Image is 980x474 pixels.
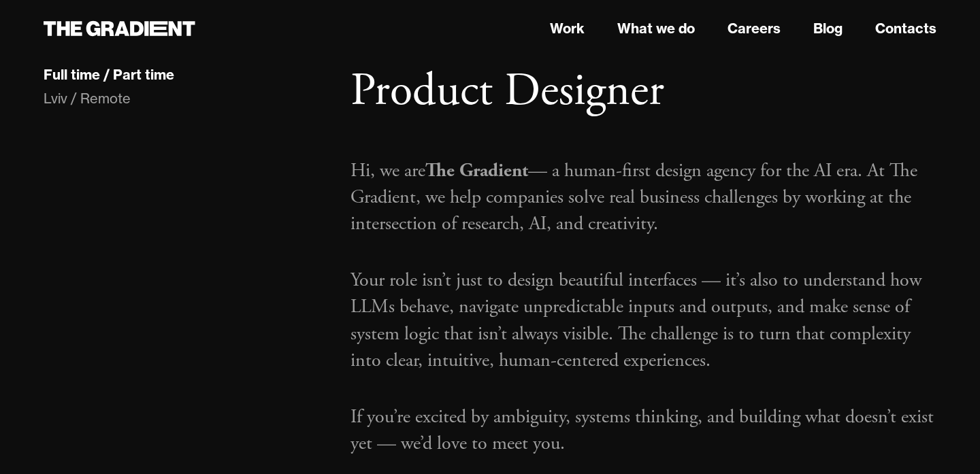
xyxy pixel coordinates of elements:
[875,18,936,39] a: Contacts
[728,18,781,39] a: Careers
[350,267,936,374] p: Your role isn’t just to design beautiful interfaces — it’s also to understand how LLMs behave, na...
[617,18,695,39] a: What we do
[813,18,843,39] a: Blog
[550,18,585,39] a: Work
[350,404,936,457] p: If you’re excited by ambiguity, systems thinking, and building what doesn’t exist yet — we’d love...
[350,64,936,120] h1: Product Designer
[44,89,323,108] div: Lviv / Remote
[350,158,936,238] p: Hi, we are — a human-first design agency for the AI era. At The Gradient, we help companies solve...
[44,66,174,84] div: Full time / Part time
[425,158,528,183] strong: The Gradient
